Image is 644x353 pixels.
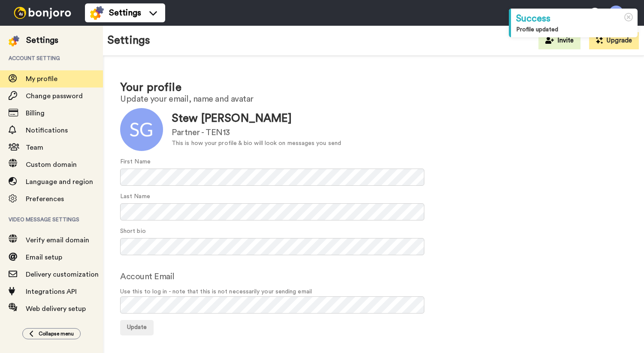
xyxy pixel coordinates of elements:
[39,330,74,337] span: Collapse menu
[172,111,341,127] div: Stew [PERSON_NAME]
[90,6,104,20] img: settings-colored.svg
[589,32,639,49] button: Upgrade
[120,81,627,94] h1: Your profile
[26,305,86,312] span: Web delivery setup
[120,320,154,335] button: Update
[26,288,77,295] span: Integrations API
[120,227,146,236] label: Short bio
[22,328,81,339] button: Collapse menu
[120,94,627,104] h2: Update your email, name and avatar
[26,237,89,244] span: Verify email domain
[26,178,93,185] span: Language and region
[26,34,58,46] div: Settings
[120,270,175,283] label: Account Email
[120,287,627,296] span: Use this to log in - note that this is not necessarily your sending email
[26,127,68,134] span: Notifications
[516,25,632,34] div: Profile updated
[26,161,77,168] span: Custom domain
[107,34,150,47] h1: Settings
[172,127,341,139] div: Partner - TEN13
[172,139,341,148] div: This is how your profile & bio will look on messages you send
[109,7,141,19] span: Settings
[26,144,43,151] span: Team
[120,157,151,166] label: First Name
[26,254,62,261] span: Email setup
[26,75,57,82] span: My profile
[10,7,75,19] img: bj-logo-header-white.svg
[120,192,150,201] label: Last Name
[26,93,83,100] span: Change password
[26,196,64,202] span: Preferences
[26,271,99,278] span: Delivery customization
[538,32,581,49] button: Invite
[9,36,19,46] img: settings-colored.svg
[26,110,45,117] span: Billing
[516,12,632,25] div: Success
[127,324,147,330] span: Update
